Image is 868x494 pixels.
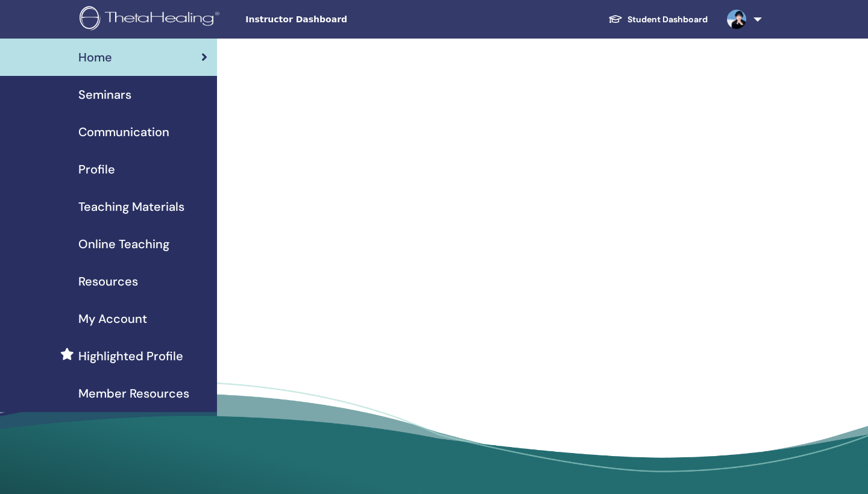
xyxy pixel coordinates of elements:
[78,235,169,253] span: Online Teaching
[78,48,112,66] span: Home
[78,272,138,290] span: Resources
[78,86,131,104] span: Seminars
[78,310,147,328] span: My Account
[245,13,426,26] span: Instructor Dashboard
[78,347,183,365] span: Highlighted Profile
[78,123,169,141] span: Communication
[599,8,717,31] a: Student Dashboard
[78,160,115,178] span: Profile
[80,6,224,33] img: logo.png
[78,198,184,216] span: Teaching Materials
[727,10,746,29] img: default.jpg
[608,14,623,24] img: graduation-cap-white.svg
[78,384,189,402] span: Member Resources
